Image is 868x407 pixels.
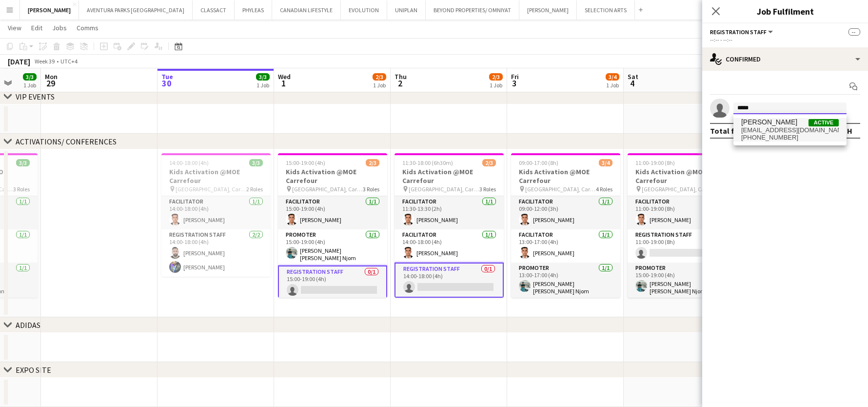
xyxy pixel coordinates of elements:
span: 4 Roles [596,185,612,193]
span: Comms [77,23,99,32]
span: 3/4 [606,73,619,81]
div: 1 Job [606,81,619,89]
div: 1 Job [490,81,502,89]
span: View [8,23,21,32]
button: PHYLEAS [235,0,272,20]
span: Fri [511,72,519,81]
span: ahmadfayaz640@gmail.com [741,126,839,134]
app-card-role: Promoter1/115:00-19:00 (4h)[PERSON_NAME] [PERSON_NAME] Njom [628,263,737,299]
a: Jobs [48,21,71,34]
div: [DATE] [8,57,30,66]
div: 1 Job [256,81,269,89]
span: 2 [393,78,407,89]
div: --:-- - --:-- [710,36,860,43]
button: EVOLUTION [341,0,387,20]
h3: Kids Activation @MOE Carrefour [395,167,504,185]
span: 3 Roles [479,185,496,193]
a: View [4,21,25,34]
span: Jobs [52,23,67,32]
span: Week 39 [32,58,57,65]
h3: Job Fulfilment [702,5,868,18]
app-job-card: 11:30-18:00 (6h30m)2/3Kids Activation @MOE Carrefour [GEOGRAPHIC_DATA], Carrefour3 RolesFacilitat... [395,153,504,298]
span: [GEOGRAPHIC_DATA], Carrefour [176,185,246,193]
span: 2/3 [482,159,496,166]
span: 2/3 [373,73,386,81]
a: Comms [73,21,102,34]
span: 30 [160,78,173,89]
span: [GEOGRAPHIC_DATA], Carrefour [409,185,479,193]
span: [GEOGRAPHIC_DATA], Carrefour [292,185,363,193]
div: Confirmed [702,47,868,71]
span: 14:00-18:00 (4h) [169,159,209,166]
span: Edit [31,23,42,32]
app-card-role: Facilitator1/114:00-18:00 (4h)[PERSON_NAME] [395,229,504,263]
span: 1 [276,78,291,89]
span: 11:00-19:00 (8h) [635,159,675,166]
app-card-role: Promoter1/115:00-19:00 (4h)[PERSON_NAME] [PERSON_NAME] Njom [278,229,387,265]
span: 2/3 [489,73,503,81]
a: Edit [27,21,46,34]
span: 3 Roles [13,185,30,193]
span: +971529667667 [741,134,839,142]
app-job-card: 14:00-18:00 (4h)3/3Kids Activation @MOE Carrefour [GEOGRAPHIC_DATA], Carrefour2 RolesFacilitator1... [161,153,271,277]
div: ADIDAS [16,320,40,330]
app-card-role: Facilitator1/113:00-17:00 (4h)[PERSON_NAME] [511,229,620,263]
button: [PERSON_NAME] [20,0,79,20]
span: Tue [161,72,173,81]
span: [GEOGRAPHIC_DATA], Carrefour [525,185,596,193]
span: Wed [278,72,291,81]
span: 15:00-19:00 (4h) [286,159,325,166]
app-job-card: 09:00-17:00 (8h)3/4Kids Activation @MOE Carrefour [GEOGRAPHIC_DATA], Carrefour4 RolesFacilitator1... [511,153,620,298]
button: UNIPLAN [387,0,426,20]
span: 11:30-18:00 (6h30m) [402,159,453,166]
span: 2/3 [366,159,379,166]
app-job-card: 11:00-19:00 (8h)2/3Kids Activation @MOE Carrefour [GEOGRAPHIC_DATA], Carrefour3 RolesFacilitator1... [628,153,737,298]
app-card-role: Registration Staff0/114:00-18:00 (4h) [395,263,504,298]
span: 3 Roles [363,185,379,193]
button: BEYOND PROPERTIES/ OMNIYAT [426,0,519,20]
app-card-role: Registration Staff2/214:00-18:00 (4h)[PERSON_NAME][PERSON_NAME] [161,229,271,277]
app-job-card: 15:00-19:00 (4h)2/3Kids Activation @MOE Carrefour [GEOGRAPHIC_DATA], Carrefour3 RolesFacilitator1... [278,153,387,298]
span: 3 [510,78,519,89]
button: AVENTURA PARKS [GEOGRAPHIC_DATA] [79,0,193,20]
span: 3/4 [599,159,612,166]
div: EXPO SITE [16,365,51,375]
span: Muhammad Fayaz [741,118,797,126]
h3: Kids Activation @MOE Carrefour [161,167,271,185]
span: 3/3 [23,73,37,81]
span: 29 [43,78,58,89]
span: Mon [45,72,58,81]
span: 3/3 [249,159,263,166]
app-card-role: Facilitator1/115:00-19:00 (4h)[PERSON_NAME] [278,196,387,229]
h3: Kids Activation @MOE Carrefour [628,167,737,185]
div: VIP EVENTS [16,92,55,102]
app-card-role: Facilitator1/111:00-19:00 (8h)[PERSON_NAME] [628,196,737,229]
app-card-role: Facilitator1/109:00-12:00 (3h)[PERSON_NAME] [511,196,620,229]
span: 4 [626,78,638,89]
h3: Kids Activation @MOE Carrefour [278,167,387,185]
app-card-role: Facilitator1/114:00-18:00 (4h)[PERSON_NAME] [161,196,271,229]
span: [GEOGRAPHIC_DATA], Carrefour [642,185,712,193]
app-card-role: Facilitator1/111:30-13:30 (2h)[PERSON_NAME] [395,196,504,229]
span: 2 Roles [246,185,263,193]
span: Sat [628,72,638,81]
button: Registration Staff [710,28,774,36]
div: 1 Job [23,81,36,89]
button: [PERSON_NAME] [519,0,577,20]
span: -- [848,28,860,36]
app-card-role: Promoter1/113:00-17:00 (4h)[PERSON_NAME] [PERSON_NAME] Njom [511,263,620,299]
div: 1 Job [373,81,386,89]
button: CLASSACT [193,0,235,20]
app-card-role: Registration Staff0/115:00-19:00 (4h) [278,265,387,301]
span: 3/3 [256,73,270,81]
h3: Kids Activation @MOE Carrefour [511,167,620,185]
span: Active [809,119,839,126]
div: Total fee [710,126,743,136]
span: Thu [395,72,407,81]
button: SELECTION ARTS [577,0,635,20]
